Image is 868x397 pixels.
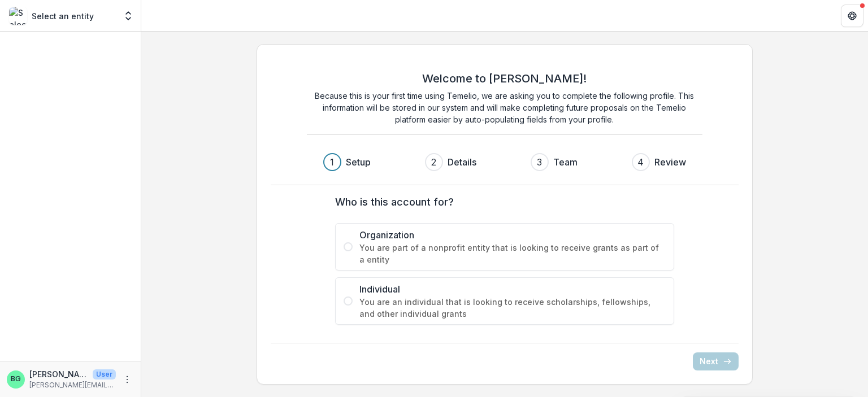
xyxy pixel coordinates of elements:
[330,155,334,169] div: 1
[637,155,644,169] div: 4
[359,296,666,320] span: You are an individual that is looking to receive scholarships, fellowships, and other individual ...
[537,155,542,169] div: 3
[323,153,686,171] div: Progress
[422,72,587,85] h2: Welcome to [PERSON_NAME]!
[359,282,666,296] span: Individual
[346,155,371,169] h3: Setup
[120,5,136,27] button: Open entity switcher
[29,368,88,380] p: [PERSON_NAME]
[431,155,436,169] div: 2
[307,90,702,125] p: Because this is your first time using Temelio, we are asking you to complete the following profil...
[359,242,666,265] span: You are part of a nonprofit entity that is looking to receive grants as part of a entity
[120,373,134,386] button: More
[335,194,667,210] label: Who is this account for?
[11,376,21,383] div: Beth Gombos
[93,369,116,379] p: User
[32,10,94,22] p: Select an entity
[359,228,666,242] span: Organization
[841,5,863,27] button: Get Help
[693,352,739,370] button: Next
[9,7,27,25] img: Select an entity
[448,155,476,169] h3: Details
[553,155,578,169] h3: Team
[654,155,686,169] h3: Review
[29,380,116,390] p: [PERSON_NAME][EMAIL_ADDRESS][DOMAIN_NAME]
